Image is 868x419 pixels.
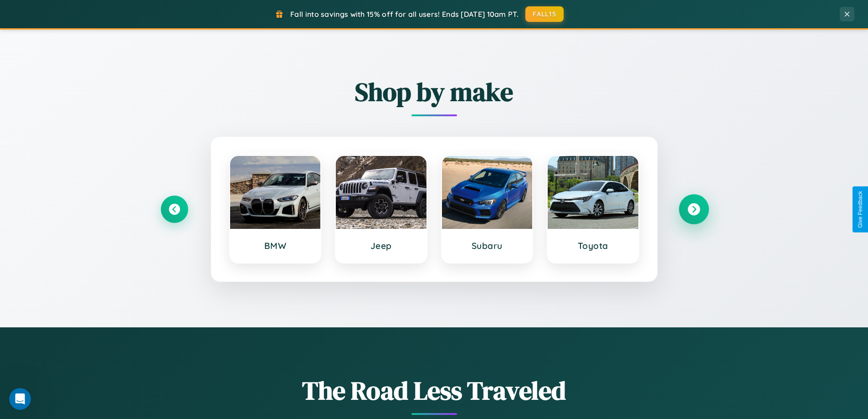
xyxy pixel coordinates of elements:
[557,240,629,251] h3: Toyota
[451,240,524,251] h3: Subaru
[290,10,519,19] span: Fall into savings with 15% off for all users! Ends [DATE] 10am PT.
[161,74,708,109] h2: Shop by make
[525,6,564,22] button: FALL15
[345,240,417,251] h3: Jeep
[239,240,312,251] h3: BMW
[857,191,863,228] div: Give Feedback
[9,388,31,410] iframe: Intercom live chat
[161,373,708,408] h1: The Road Less Traveled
